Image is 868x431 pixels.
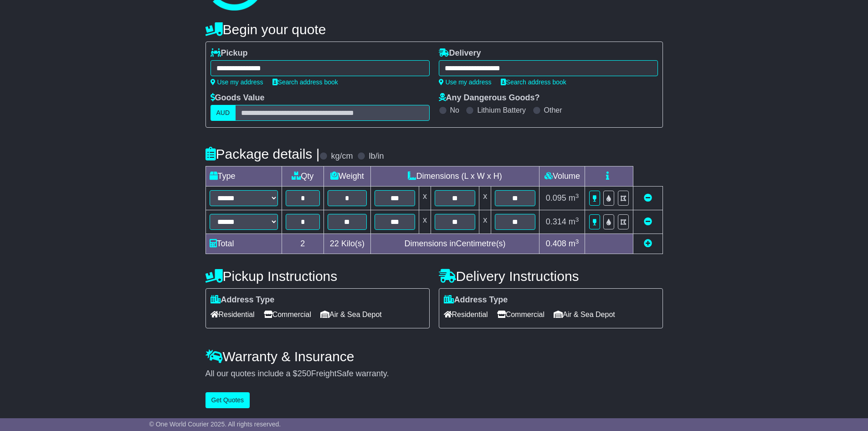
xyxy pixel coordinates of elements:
span: Commercial [497,307,544,322]
a: Search address book [501,78,566,86]
label: Lithium Battery [477,106,526,114]
label: Pickup [211,48,248,58]
h4: Pickup Instructions [205,269,430,284]
span: 0.408 [546,239,566,248]
td: Volume [539,166,585,187]
label: Address Type [211,295,275,305]
sup: 3 [575,216,579,223]
td: x [419,210,431,234]
label: Any Dangerous Goods? [439,93,540,103]
td: Qty [282,166,324,187]
label: lb/in [369,151,384,161]
td: Dimensions in Centimetre(s) [370,234,539,254]
a: Use my address [439,78,492,86]
h4: Warranty & Insurance [205,349,663,364]
h4: Delivery Instructions [439,269,663,284]
a: Add new item [644,239,652,248]
span: Air & Sea Depot [554,307,615,322]
td: Total [205,234,282,254]
span: m [569,217,579,226]
span: Residential [211,307,255,322]
label: kg/cm [331,151,353,161]
span: © One World Courier 2025. All rights reserved. [149,421,281,428]
span: Commercial [264,307,311,322]
a: Use my address [211,78,263,86]
sup: 3 [575,192,579,199]
h4: Package details | [205,146,320,161]
span: m [569,239,579,248]
a: Search address book [272,78,338,86]
label: Delivery [439,48,481,58]
label: Other [544,106,562,114]
span: 0.314 [546,217,566,226]
td: Kilo(s) [324,234,371,254]
td: x [479,210,491,234]
span: 0.095 [546,193,566,203]
label: AUD [211,105,236,121]
span: m [569,193,579,203]
a: Remove this item [644,217,652,226]
span: 250 [298,369,311,378]
div: All our quotes include a $ FreightSafe warranty. [205,369,663,379]
button: Get Quotes [205,392,250,408]
td: Type [205,166,282,187]
span: Air & Sea Depot [320,307,382,322]
td: x [419,187,431,210]
span: 22 [330,239,339,248]
td: Weight [324,166,371,187]
label: Goods Value [211,93,265,103]
label: Address Type [444,295,508,305]
sup: 3 [575,238,579,245]
td: x [479,187,491,210]
td: Dimensions (L x W x H) [370,166,539,187]
td: 2 [282,234,324,254]
label: No [450,106,459,114]
span: Residential [444,307,488,322]
h4: Begin your quote [205,22,663,37]
a: Remove this item [644,193,652,203]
